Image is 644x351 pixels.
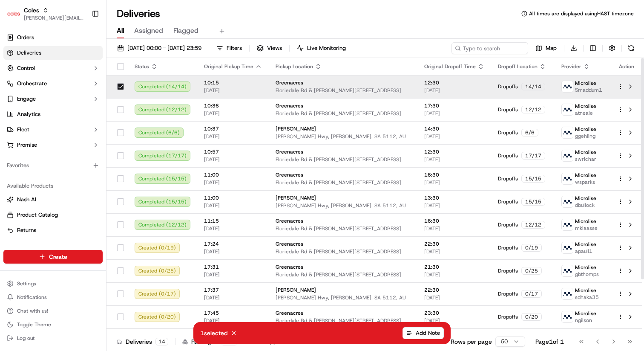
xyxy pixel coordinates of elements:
[521,106,545,113] div: 12 / 12
[3,31,103,44] a: Orders
[535,337,564,346] div: Page 1 of 1
[575,172,596,179] span: Microlise
[276,317,411,324] span: Floriedale Rd & [PERSON_NAME][STREET_ADDRESS]
[575,317,596,324] span: ngilson
[85,189,103,195] span: Pylon
[127,44,201,52] span: [DATE] 00:00 - [DATE] 23:59
[117,7,160,20] h1: Deliveries
[498,152,518,159] span: Dropoffs
[3,278,103,290] button: Settings
[276,264,303,270] span: Greenacres
[276,156,411,163] span: Floriedale Rd & [PERSON_NAME][STREET_ADDRESS]
[134,26,163,36] span: Assigned
[227,44,242,52] span: Filters
[17,95,36,103] span: Engage
[521,244,542,252] div: 0 / 19
[575,202,596,209] span: dbullock
[3,332,103,344] button: Log out
[204,87,262,94] span: [DATE]
[276,287,316,293] span: [PERSON_NAME]
[204,218,262,224] span: 11:15
[575,156,596,162] span: swrichar
[204,110,262,117] span: [DATE]
[7,7,20,20] img: Coles
[424,87,484,94] span: [DATE]
[9,34,155,48] p: Welcome 👋
[575,87,602,93] span: Smaddum1
[498,63,538,70] span: Dropoff Location
[17,307,48,314] span: Chat with us!
[521,175,545,183] div: 15 / 15
[276,310,303,316] span: Greenacres
[562,288,573,299] img: microlise_logo.jpeg
[546,44,557,52] span: Map
[575,287,596,294] span: Microlise
[145,84,155,94] button: Start new chat
[424,63,476,70] span: Original Dropoff Time
[17,280,36,287] span: Settings
[532,42,561,54] button: Map
[498,267,518,274] span: Dropoffs
[204,202,262,209] span: [DATE]
[424,102,484,109] span: 17:30
[17,335,34,342] span: Log out
[113,42,205,54] button: [DATE] 00:00 - [DATE] 23:59
[561,63,581,70] span: Provider
[276,102,303,109] span: Greenacres
[204,225,262,232] span: [DATE]
[3,193,103,206] button: Nash AI
[575,149,596,156] span: Microlise
[521,267,542,275] div: 0 / 25
[276,63,313,70] span: Pickup Location
[3,138,103,152] button: Promise
[17,141,37,149] span: Promise
[204,241,262,247] span: 17:24
[72,168,79,175] div: 💻
[276,179,411,186] span: Floriedale Rd & [PERSON_NAME][STREET_ADDRESS]
[498,129,518,136] span: Dropoffs
[24,15,85,21] span: [PERSON_NAME][EMAIL_ADDRESS][DOMAIN_NAME]
[3,92,103,106] button: Engage
[253,42,286,54] button: Views
[424,179,484,186] span: [DATE]
[3,250,103,264] button: Create
[204,310,262,316] span: 17:45
[424,225,484,232] span: [DATE]
[9,81,24,97] img: 1736555255976-a54dd68f-1ca7-489b-9aae-adbdc363a1c4
[575,264,596,271] span: Microlise
[562,127,573,138] img: microlise_logo.jpeg
[17,126,29,133] span: Fleet
[22,55,153,64] input: Got a question? Start typing here...
[80,168,137,176] span: API Documentation
[200,329,227,337] p: 1 selected
[575,310,596,317] span: Microlise
[451,42,528,54] input: Type to search
[498,83,518,90] span: Dropoffs
[132,109,155,119] button: See all
[3,61,103,75] button: Control
[276,202,411,209] span: [PERSON_NAME] Hwy, [PERSON_NAME], SA 5112, AU
[575,126,596,133] span: Microlise
[26,132,69,139] span: [PERSON_NAME]
[562,311,573,322] img: microlise_logo.jpeg
[38,81,140,90] div: Start new chat
[7,196,99,203] a: Nash AI
[276,125,316,132] span: [PERSON_NAME]
[204,125,262,132] span: 10:37
[71,132,74,139] span: •
[3,305,103,317] button: Chat with us!
[3,159,103,172] div: Favorites
[17,49,41,57] span: Deliveries
[5,164,69,180] a: 📗Knowledge Base
[173,26,198,36] span: Flagged
[276,79,303,86] span: Greenacres
[498,313,518,320] span: Dropoffs
[204,248,262,255] span: [DATE]
[521,198,545,206] div: 15 / 15
[521,221,545,229] div: 12 / 12
[204,171,262,178] span: 11:00
[424,194,484,201] span: 13:30
[562,81,573,92] img: microlise_logo.jpeg
[9,168,15,175] div: 📗
[424,133,484,140] span: [DATE]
